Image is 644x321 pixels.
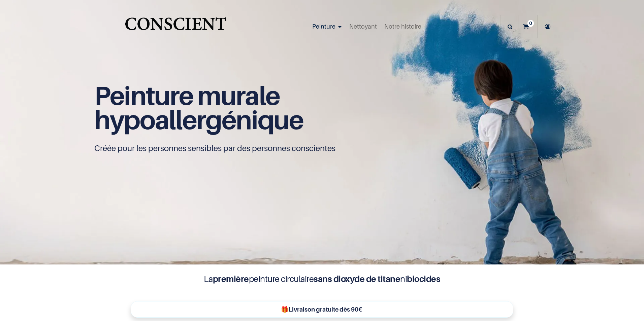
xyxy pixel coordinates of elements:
[349,23,377,30] span: Nettoyant
[94,80,280,111] span: Peinture murale
[187,273,457,285] h4: La peinture circulaire ni
[518,15,537,38] a: 0
[309,15,346,38] a: Peinture
[124,13,228,40] a: Logo of CONSCIENT
[384,23,421,30] span: Notre histoire
[94,104,303,135] span: hypoallergénique
[312,23,335,30] span: Peinture
[124,13,228,40] img: CONSCIENT
[407,274,440,284] b: biocides
[94,143,550,154] p: Créée pour les personnes sensibles par des personnes conscientes
[281,306,362,313] b: 🎁Livraison gratuite dès 90€
[314,274,400,284] b: sans dioxyde de titane
[527,20,534,27] sup: 0
[213,274,249,284] b: première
